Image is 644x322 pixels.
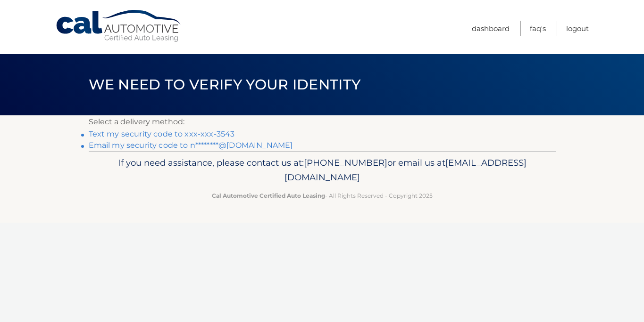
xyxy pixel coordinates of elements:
p: If you need assistance, please contact us at: or email us at [95,155,550,185]
a: FAQ's [530,21,546,36]
a: Email my security code to n********@[DOMAIN_NAME] [89,141,293,150]
p: - All Rights Reserved - Copyright 2025 [95,191,550,201]
a: Cal Automotive [55,9,183,43]
p: Select a delivery method: [89,115,556,129]
span: [PHONE_NUMBER] [304,157,387,168]
span: We need to verify your identity [89,76,361,93]
strong: Cal Automotive Certified Auto Leasing [212,192,325,199]
a: Logout [566,21,589,36]
a: Text my security code to xxx-xxx-3543 [89,129,235,138]
a: Dashboard [472,21,510,36]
